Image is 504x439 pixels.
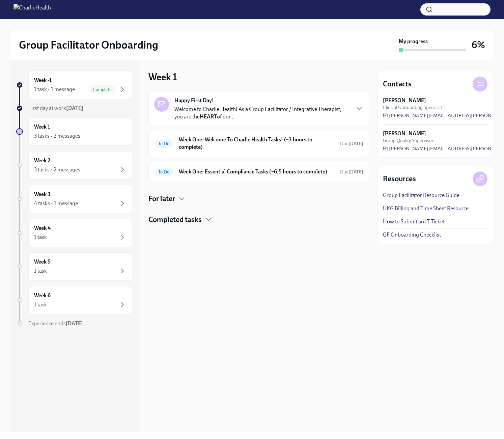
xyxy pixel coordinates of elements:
[399,38,428,45] strong: My progress
[66,105,83,111] strong: [DATE]
[66,320,83,327] strong: [DATE]
[34,258,51,266] h6: Week 5
[16,117,132,146] a: Week 13 tasks • 2 messages
[154,141,173,146] span: To Do
[19,38,158,52] h2: Group Facilitator Onboarding
[34,132,80,140] div: 3 tasks • 2 messages
[148,71,177,83] h3: Week 1
[472,39,485,51] h3: 6%
[16,105,132,112] a: First day at work[DATE]
[148,215,202,225] h4: Completed tasks
[34,224,51,232] h6: Week 4
[34,157,50,164] h6: Week 2
[16,219,132,247] a: Week 41 task
[34,86,75,93] div: 1 task • 1 message
[383,192,459,199] a: Group Facilitator Resource Guide
[16,151,132,180] a: Week 23 tasks • 2 messages
[34,234,47,241] div: 1 task
[34,200,78,207] div: 4 tasks • 1 message
[383,231,441,239] a: GF Onboarding Checklist
[174,97,214,104] strong: Happy First Day!
[34,77,52,84] h6: Week -1
[16,252,132,281] a: Week 51 task
[383,218,445,225] a: How to Submit an IT Ticket
[34,166,80,173] div: 3 tasks • 2 messages
[16,286,132,314] a: Week 61 task
[34,301,47,308] div: 1 task
[179,168,335,175] h6: Week One: Essential Compliance Tasks (~6.5 hours to complete)
[13,4,51,15] img: CharlieHealth
[383,104,442,111] span: Clinical Onboarding Specialist
[28,105,83,111] span: First day at work
[340,141,363,146] span: Due
[340,169,363,175] span: Due
[383,130,426,137] strong: [PERSON_NAME]
[89,87,116,92] span: Complete
[383,79,412,89] h4: Contacts
[34,123,50,131] h6: Week 1
[148,194,369,204] div: For later
[148,194,175,204] h4: For later
[383,205,469,212] a: UKG Billing and Time Sheet Resource
[348,141,363,146] strong: [DATE]
[34,267,47,275] div: 1 task
[383,137,433,144] span: Group Quality Supervisor
[16,71,132,99] a: Week -11 task • 1 messageComplete
[179,136,335,151] h6: Week One: Welcome To Charlie Health Tasks! (~3 hours to complete)
[340,140,363,147] span: September 9th, 2025 09:00
[34,292,51,299] h6: Week 6
[16,185,132,213] a: Week 34 tasks • 1 message
[34,191,51,198] h6: Week 3
[383,97,426,104] strong: [PERSON_NAME]
[148,215,369,225] div: Completed tasks
[154,166,363,177] a: To DoWeek One: Essential Compliance Tasks (~6.5 hours to complete)Due[DATE]
[174,106,350,120] p: Welcome to Charlie Health! As a Group Facilitator / Integrative Therapist, you are the of our...
[28,320,83,327] span: Experience ends
[340,169,363,175] span: September 9th, 2025 09:00
[348,169,363,175] strong: [DATE]
[200,113,217,120] strong: HEART
[383,174,416,184] h4: Resources
[154,169,173,174] span: To Do
[154,135,363,152] a: To DoWeek One: Welcome To Charlie Health Tasks! (~3 hours to complete)Due[DATE]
